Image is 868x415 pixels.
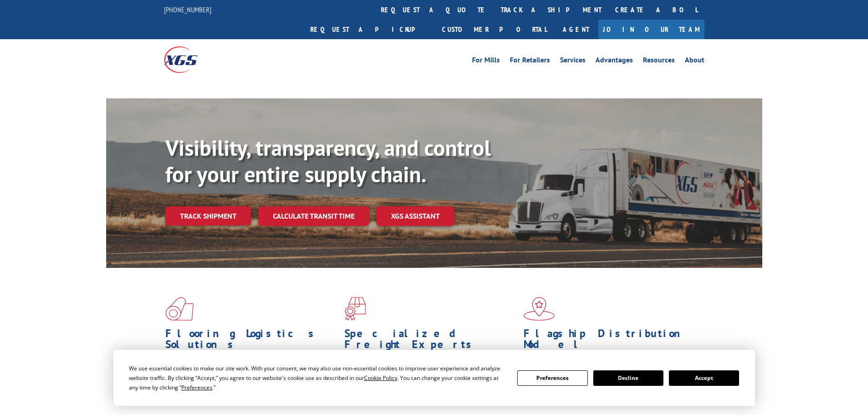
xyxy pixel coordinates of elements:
[165,328,338,354] h1: Flooring Logistics Solutions
[517,370,587,386] button: Preferences
[344,328,517,354] h1: Specialized Freight Experts
[181,384,212,391] span: Preferences
[129,364,506,392] div: We use essential cookies to make our site work. With your consent, we may also use non-essential ...
[165,297,194,321] img: xgs-icon-total-supply-chain-intelligence-red
[165,133,491,188] b: Visibility, transparency, and control for your entire supply chain.
[303,20,435,39] a: Request a pickup
[364,374,397,382] span: Cookie Policy
[510,56,550,67] a: For Retailers
[376,206,454,226] a: XGS ASSISTANT
[643,56,675,67] a: Resources
[669,370,739,386] button: Accept
[164,5,211,14] a: [PHONE_NUMBER]
[593,370,663,386] button: Decline
[344,297,366,321] img: xgs-icon-focused-on-flooring-red
[113,350,755,406] div: Cookie Consent Prompt
[472,56,500,67] a: For Mills
[258,206,369,226] a: Calculate transit time
[435,20,554,39] a: Customer Portal
[685,56,704,67] a: About
[524,297,555,321] img: xgs-icon-flagship-distribution-model-red
[560,56,586,67] a: Services
[165,206,251,225] a: Track shipment
[524,328,696,354] h1: Flagship Distribution Model
[596,56,633,67] a: Advantages
[598,20,704,39] a: Join Our Team
[554,20,598,39] a: Agent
